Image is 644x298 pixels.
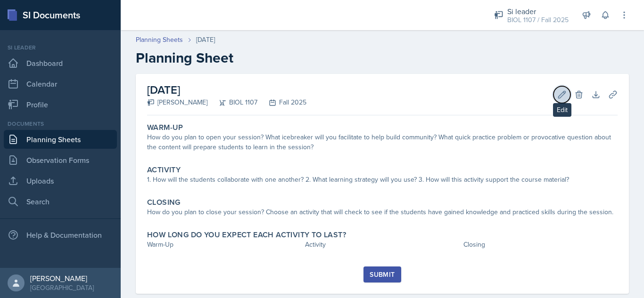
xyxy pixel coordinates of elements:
label: How long do you expect each activity to last? [147,230,346,240]
a: Calendar [4,74,117,93]
div: Warm-Up [147,240,301,250]
div: How do you plan to close your session? Choose an activity that will check to see if the students ... [147,207,618,217]
div: Si leader [507,6,569,17]
button: Edit [553,86,570,103]
label: Activity [147,165,181,175]
div: Fall 2025 [257,97,306,107]
label: Warm-Up [147,123,183,132]
button: Submit [363,266,401,282]
a: Search [4,192,117,211]
label: Closing [147,198,181,207]
div: BIOL 1107 [207,97,257,107]
div: [PERSON_NAME] [30,274,94,283]
div: Closing [463,240,618,250]
div: Si leader [4,43,117,52]
div: [GEOGRAPHIC_DATA] [30,283,94,292]
div: Documents [4,120,117,128]
div: Activity [305,240,459,250]
h2: [DATE] [147,81,306,98]
h2: Planning Sheet [136,49,629,66]
div: [DATE] [196,35,215,45]
a: Planning Sheets [4,130,117,149]
div: Submit [370,271,395,278]
a: Dashboard [4,54,117,72]
div: How do you plan to open your session? What icebreaker will you facilitate to help build community... [147,132,618,152]
div: [PERSON_NAME] [147,97,207,107]
a: Uploads [4,171,117,190]
div: BIOL 1107 / Fall 2025 [507,15,569,25]
div: Help & Documentation [4,226,117,244]
div: 1. How will the students collaborate with one another? 2. What learning strategy will you use? 3.... [147,175,618,185]
a: Observation Forms [4,151,117,169]
a: Planning Sheets [136,35,183,45]
a: Profile [4,95,117,114]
